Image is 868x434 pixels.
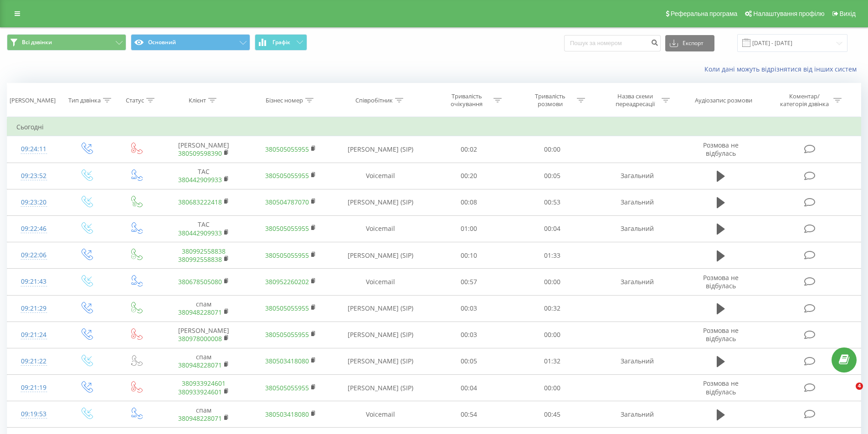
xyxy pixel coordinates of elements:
div: 09:22:06 [16,246,51,264]
div: Назва схеми переадресації [611,92,659,108]
div: Тип дзвінка [68,97,101,104]
div: 09:21:29 [16,300,51,317]
td: 00:03 [427,295,511,322]
td: 00:08 [427,189,511,215]
td: 00:04 [427,375,511,401]
td: Загальний [594,189,680,215]
td: [PERSON_NAME] (SIP) [334,295,427,322]
a: 380948228071 [178,414,222,423]
a: Коли дані можуть відрізнятися вiд інших систем [704,65,861,73]
div: 09:23:20 [16,194,51,211]
div: 09:21:22 [16,352,51,370]
td: 00:02 [427,136,511,163]
div: Статус [126,97,144,104]
a: 380503418080 [265,357,309,365]
div: Аудіозапис розмови [695,97,752,104]
a: 380505055955 [265,145,309,153]
td: 01:00 [427,215,511,242]
span: 4 [856,383,863,390]
td: 00:00 [511,375,594,401]
a: 380505055955 [265,224,309,233]
input: Пошук за номером [564,35,661,51]
td: спам [160,348,247,374]
td: Сьогодні [7,118,861,136]
a: 380992558838 [182,247,226,255]
td: ТАС [160,163,247,189]
td: [PERSON_NAME] (SIP) [334,189,427,215]
td: Загальний [594,269,680,295]
iframe: Intercom live chat [837,383,859,404]
button: Експорт [665,35,714,51]
td: [PERSON_NAME] (SIP) [334,322,427,348]
td: [PERSON_NAME] (SIP) [334,242,427,269]
td: 01:33 [511,242,594,269]
td: [PERSON_NAME] [160,322,247,348]
button: Графік [255,34,307,51]
td: 00:54 [427,401,511,428]
td: Voicemail [334,163,427,189]
td: 00:53 [511,189,594,215]
div: Коментар/категорія дзвінка [778,92,831,108]
span: Всі дзвінки [22,39,52,46]
td: 00:03 [427,322,511,348]
div: 09:21:19 [16,379,51,397]
td: Загальний [594,163,680,189]
span: Вихід [840,10,856,17]
td: [PERSON_NAME] (SIP) [334,136,427,163]
td: 00:04 [511,215,594,242]
div: Співробітник [355,97,393,104]
a: 380509598390 [178,149,222,158]
td: ТАС [160,215,247,242]
a: 380933924601 [182,379,226,388]
a: 380505055955 [265,304,309,312]
a: 380442909933 [178,229,222,237]
td: Voicemail [334,215,427,242]
a: 380503418080 [265,410,309,419]
span: Налаштування профілю [753,10,824,17]
button: Основний [131,34,250,51]
div: Тривалість очікування [442,92,491,108]
td: 00:00 [511,269,594,295]
td: спам [160,295,247,322]
td: Загальний [594,215,680,242]
a: 380978000008 [178,334,222,343]
a: 380505055955 [265,383,309,392]
a: 380505055955 [265,330,309,339]
a: 380933924601 [178,388,222,396]
div: 09:23:52 [16,167,51,185]
td: [PERSON_NAME] [160,136,247,163]
td: 00:05 [511,163,594,189]
div: [PERSON_NAME] [10,97,56,104]
a: 380504787070 [265,198,309,206]
td: 00:45 [511,401,594,428]
td: 00:00 [511,322,594,348]
td: 00:00 [511,136,594,163]
td: Voicemail [334,401,427,428]
span: Графік [272,39,290,46]
div: 09:22:46 [16,220,51,238]
span: Розмова не відбулась [703,273,739,290]
a: 380505055955 [265,171,309,180]
td: 00:10 [427,242,511,269]
div: 09:21:24 [16,326,51,344]
td: Загальний [594,348,680,374]
span: Розмова не відбулась [703,326,739,343]
button: Всі дзвінки [7,34,126,51]
td: Voicemail [334,269,427,295]
a: 380442909933 [178,175,222,184]
a: 380952260202 [265,277,309,286]
div: 09:21:43 [16,273,51,291]
span: Реферальна програма [671,10,738,17]
span: Розмова не відбулась [703,379,739,396]
td: Загальний [594,401,680,428]
td: 01:32 [511,348,594,374]
td: 00:32 [511,295,594,322]
div: Бізнес номер [266,97,303,104]
a: 380948228071 [178,361,222,369]
td: спам [160,401,247,428]
div: 09:19:53 [16,405,51,423]
a: 380683222418 [178,198,222,206]
div: 09:24:11 [16,140,51,158]
span: Розмова не відбулась [703,141,739,158]
a: 380505055955 [265,251,309,260]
